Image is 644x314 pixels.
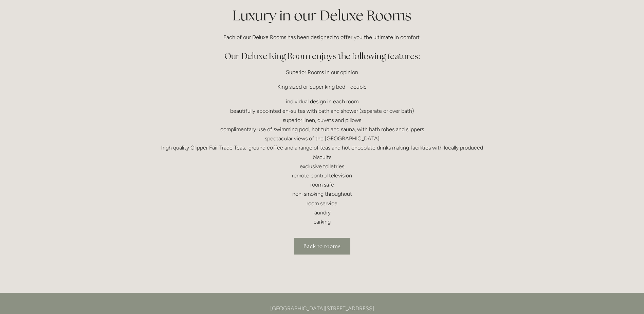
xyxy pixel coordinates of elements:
p: [GEOGRAPHIC_DATA][STREET_ADDRESS] [160,304,484,313]
p: Each of our Deluxe Rooms has been designed to offer you the ultimate in comfort. [160,33,484,42]
h2: Our Deluxe King Room enjoys the following features: [160,50,484,62]
p: individual design in each room beautifully appointed en-suites with bath and shower (separate or ... [160,97,484,226]
h1: Luxury in our Deluxe Rooms [160,5,484,25]
a: Back to rooms [294,238,350,255]
p: Superior Rooms in our opinion [160,68,484,77]
p: King sized or Super king bed - double [160,82,484,91]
